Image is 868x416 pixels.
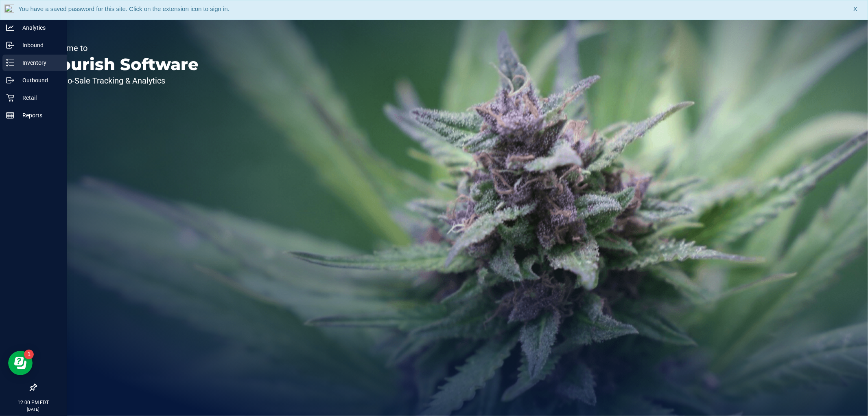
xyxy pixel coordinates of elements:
[4,406,63,412] p: [DATE]
[14,75,63,85] p: Outbound
[6,76,14,84] inline-svg: Outbound
[44,56,199,73] p: Flourish Software
[14,58,63,68] p: Inventory
[24,350,34,359] iframe: Resource center unread badge
[6,111,14,119] inline-svg: Reports
[14,40,63,50] p: Inbound
[44,77,199,85] p: Seed-to-Sale Tracking & Analytics
[6,41,14,49] inline-svg: Inbound
[6,59,14,67] inline-svg: Inventory
[4,4,14,15] img: notLoggedInIcon.png
[8,351,33,375] iframe: Resource center
[6,94,14,102] inline-svg: Retail
[18,5,230,12] span: You have a saved password for this site. Click on the extension icon to sign in.
[14,110,63,120] p: Reports
[4,399,63,406] p: 12:00 PM EDT
[14,23,63,33] p: Analytics
[853,4,857,14] span: X
[6,24,14,32] inline-svg: Analytics
[44,44,199,52] p: Welcome to
[14,93,63,103] p: Retail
